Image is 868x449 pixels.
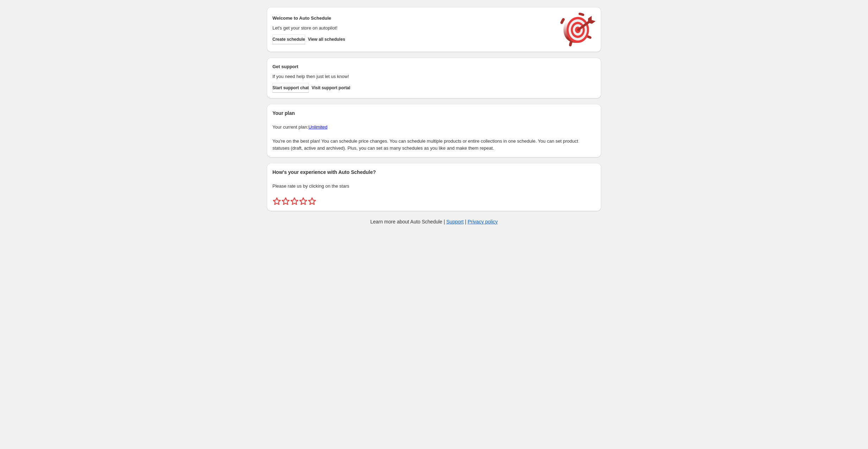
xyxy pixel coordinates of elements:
span: Create schedule [272,37,305,42]
h2: Welcome to Auto Schedule [272,15,553,22]
a: Unlimited [308,124,327,130]
a: Support [446,219,464,224]
span: Visit support portal [312,85,350,91]
a: Start support chat [272,83,309,93]
button: Create schedule [272,34,305,44]
p: You're on the best plan! You can schedule price changes. You can schedule multiple products or en... [272,138,596,152]
p: Please rate us by clicking on the stars [272,183,596,190]
p: Let's get your store on autopilot! [272,25,553,32]
span: Start support chat [272,85,309,91]
a: Privacy policy [468,219,498,224]
p: Learn more about Auto Schedule | | [370,218,498,225]
p: If you need help then just let us know! [272,73,553,80]
span: View all schedules [308,37,345,42]
a: Visit support portal [312,83,350,93]
p: Your current plan: [272,124,596,131]
h2: Your plan [272,110,596,117]
h2: How's your experience with Auto Schedule? [272,169,596,176]
h2: Get support [272,63,553,70]
button: View all schedules [308,34,345,44]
